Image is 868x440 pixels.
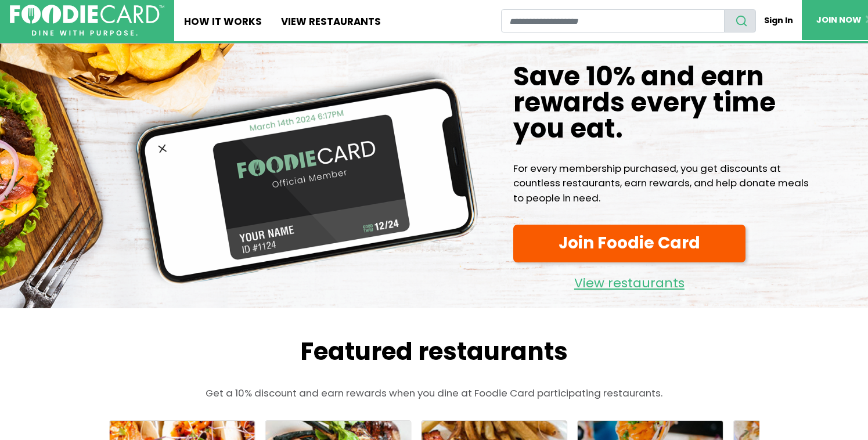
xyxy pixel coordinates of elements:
[513,63,809,142] h1: Save 10% and earn rewards every time you eat.
[513,267,745,294] a: View restaurants
[10,5,164,36] img: FoodieCard; Eat, Drink, Save, Donate
[724,9,755,33] button: search
[86,386,783,401] p: Get a 10% discount and earn rewards when you dine at Foodie Card participating restaurants.
[86,337,783,366] h2: Featured restaurants
[513,225,745,262] a: Join Foodie Card
[756,9,802,32] a: Sign In
[513,161,809,205] p: For every membership purchased, you get discounts at countless restaurants, earn rewards, and hel...
[501,9,725,33] input: restaurant search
